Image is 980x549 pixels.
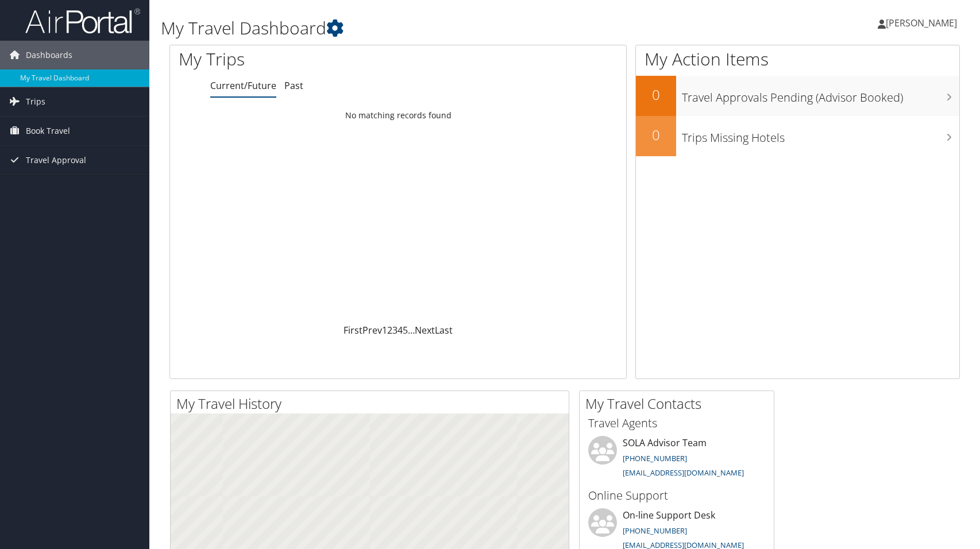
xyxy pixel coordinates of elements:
[682,124,959,146] h3: Trips Missing Hotels
[403,324,408,337] a: 5
[636,116,959,156] a: 0Trips Missing Hotels
[623,453,687,463] a: [PHONE_NUMBER]
[588,488,765,504] h3: Online Support
[26,117,70,145] span: Book Travel
[25,7,140,34] img: airportal-logo.png
[161,16,699,40] h1: My Travel Dashboard
[415,324,435,337] a: Next
[26,41,72,69] span: Dashboards
[435,324,453,337] a: Last
[398,324,403,337] a: 4
[26,87,45,116] span: Trips
[585,394,774,413] h2: My Travel Contacts
[408,324,415,337] span: …
[636,76,959,116] a: 0Travel Approvals Pending (Advisor Booked)
[179,47,427,71] h1: My Trips
[682,84,959,106] h3: Travel Approvals Pending (Advisor Booked)
[582,436,771,483] li: SOLA Advisor Team
[886,17,957,29] span: [PERSON_NAME]
[26,146,86,175] span: Travel Approval
[636,47,959,71] h1: My Action Items
[362,324,382,337] a: Prev
[387,324,392,337] a: 2
[588,415,765,431] h3: Travel Agents
[636,125,676,145] h2: 0
[392,324,398,337] a: 3
[382,324,387,337] a: 1
[176,394,569,413] h2: My Travel History
[210,79,276,92] a: Current/Future
[623,467,744,478] a: [EMAIL_ADDRESS][DOMAIN_NAME]
[623,525,687,536] a: [PHONE_NUMBER]
[284,79,303,92] a: Past
[344,324,362,337] a: First
[170,105,626,126] td: No matching records found
[636,85,676,105] h2: 0
[878,6,969,40] a: [PERSON_NAME]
